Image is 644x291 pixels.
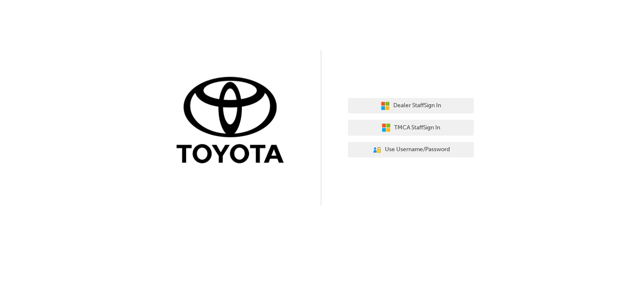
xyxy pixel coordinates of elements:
span: Use Username/Password [385,145,450,155]
span: Dealer Staff Sign In [393,101,441,111]
button: Use Username/Password [348,142,474,158]
button: Dealer StaffSign In [348,98,474,114]
button: TMCA StaffSign In [348,120,474,136]
span: TMCA Staff Sign In [394,123,440,133]
img: Trak [170,75,296,167]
